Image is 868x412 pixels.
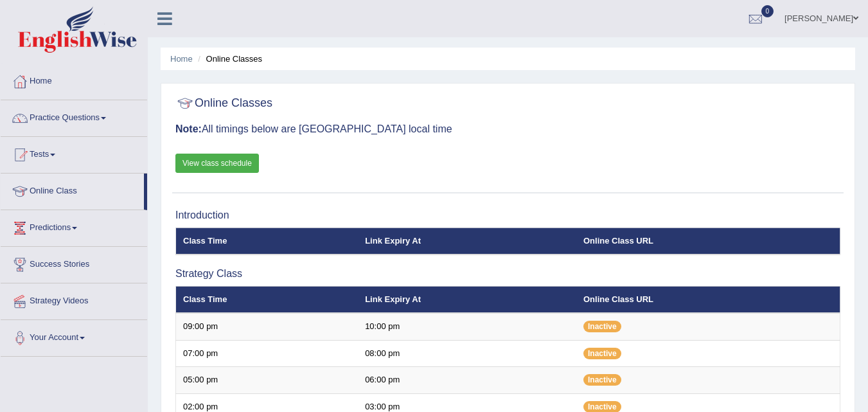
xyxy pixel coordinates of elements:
[358,286,576,313] th: Link Expiry At
[170,54,193,64] a: Home
[1,137,147,169] a: Tests
[176,367,359,394] td: 05:00 pm
[176,340,359,367] td: 07:00 pm
[583,321,621,332] span: Inactive
[1,64,147,96] a: Home
[175,154,259,173] a: View class schedule
[175,94,272,113] h2: Online Classes
[195,53,262,65] li: Online Classes
[176,313,359,340] td: 09:00 pm
[1,100,147,132] a: Practice Questions
[576,228,840,255] th: Online Class URL
[1,174,144,206] a: Online Class
[1,247,147,279] a: Success Stories
[175,268,840,280] h3: Strategy Class
[1,320,147,352] a: Your Account
[175,123,840,135] h3: All timings below are [GEOGRAPHIC_DATA] local time
[176,286,359,313] th: Class Time
[761,5,774,17] span: 0
[358,340,576,367] td: 08:00 pm
[1,283,147,316] a: Strategy Videos
[583,374,621,386] span: Inactive
[176,228,359,255] th: Class Time
[583,348,621,359] span: Inactive
[358,313,576,340] td: 10:00 pm
[175,123,202,134] b: Note:
[576,286,840,313] th: Online Class URL
[175,210,840,221] h3: Introduction
[358,228,576,255] th: Link Expiry At
[358,367,576,394] td: 06:00 pm
[1,210,147,242] a: Predictions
